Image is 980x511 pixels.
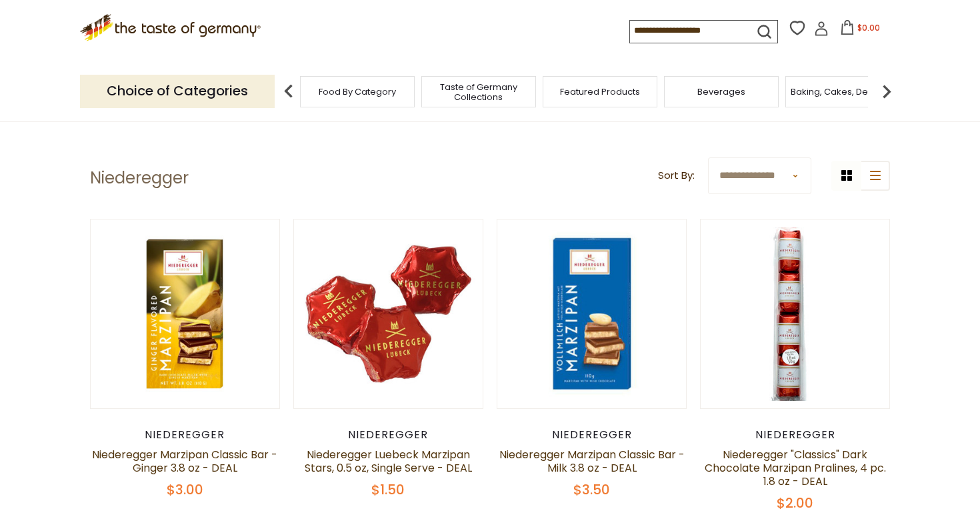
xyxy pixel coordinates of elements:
h1: Niederegger [90,168,189,188]
span: $1.50 [371,480,405,499]
div: Niederegger [700,428,890,442]
span: $3.50 [573,480,610,499]
span: $0.00 [857,22,880,33]
img: Niederegger Marzipan Classic Bar - Milk 3.8 oz - DEAL [497,219,686,408]
div: Niederegger [90,428,280,442]
p: Choice of Categories [80,75,275,107]
a: Niederegger Marzipan Classic Bar - Milk 3.8 oz - DEAL [499,447,685,476]
a: Baking, Cakes, Desserts [791,87,894,97]
img: previous arrow [275,78,302,105]
img: Niederegger Luebeck Marzipan Stars, 0.5 oz, Single Serve - DEAL [294,219,483,408]
a: Beverages [697,87,745,97]
label: Sort By: [658,167,695,184]
a: Featured Products [560,87,640,97]
a: Niederegger "Classics" Dark Chocolate Marzipan Pralines, 4 pc. 1.8 oz - DEAL [705,447,886,489]
img: Niederegger Marzipan Classic Bar Ginger [91,219,279,408]
img: next arrow [873,78,900,105]
a: Niederegger Marzipan Classic Bar - Ginger 3.8 oz - DEAL [92,447,277,476]
a: Niederegger Luebeck Marzipan Stars, 0.5 oz, Single Serve - DEAL [305,447,472,476]
div: Niederegger [497,428,687,442]
div: Niederegger [293,428,483,442]
a: Taste of Germany Collections [425,82,532,102]
button: $0.00 [831,20,888,40]
a: Food By Category [319,87,396,97]
img: Niederegger "Classics" Dark Chocolate Marzipan Pralines, 4 pc. 1.8 oz - DEAL [701,219,889,408]
span: $3.00 [167,480,203,499]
